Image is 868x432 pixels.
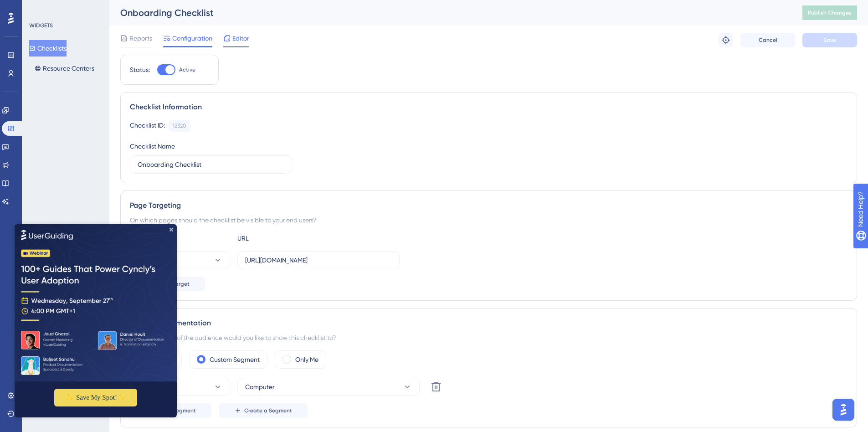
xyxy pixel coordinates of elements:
[245,381,275,392] span: Computer
[29,40,67,57] button: Checklists
[130,215,847,226] div: On which pages should the checklist be visible to your end users?
[155,4,159,7] div: Close Preview
[232,33,249,44] span: Editor
[244,407,292,414] span: Create a Segment
[210,354,260,365] label: Custom Segment
[808,9,852,16] span: Publish Changes
[130,141,175,152] div: Checklist Name
[179,66,195,73] span: Active
[172,33,212,44] span: Configuration
[237,233,338,244] div: URL
[130,251,230,269] button: contains
[130,64,150,75] div: Status:
[130,233,230,244] div: Choose A Rule
[129,33,152,44] span: Reports
[29,60,100,77] button: Resource Centers
[830,396,857,423] iframe: UserGuiding AI Assistant Launcher
[130,332,847,343] div: Which segment of the audience would you like to show this checklist to?
[823,36,836,44] span: Save
[120,6,780,19] div: Onboarding Checklist
[740,33,795,47] button: Cancel
[130,120,165,132] div: Checklist ID:
[802,33,857,47] button: Save
[130,318,847,329] div: Audience Segmentation
[29,22,53,29] div: WIDGETS
[130,102,847,113] div: Checklist Information
[40,165,123,182] button: ✨ Save My Spot!✨
[130,200,847,211] div: Page Targeting
[219,403,308,418] button: Create a Segment
[138,159,284,170] input: Type your Checklist name
[759,36,777,44] span: Cancel
[295,354,318,365] label: Only Me
[237,378,420,396] button: Computer
[130,378,230,396] button: matches
[802,5,857,20] button: Publish Changes
[245,255,392,265] input: yourwebsite.com/path
[21,2,57,13] span: Need Help?
[173,122,186,129] div: 12320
